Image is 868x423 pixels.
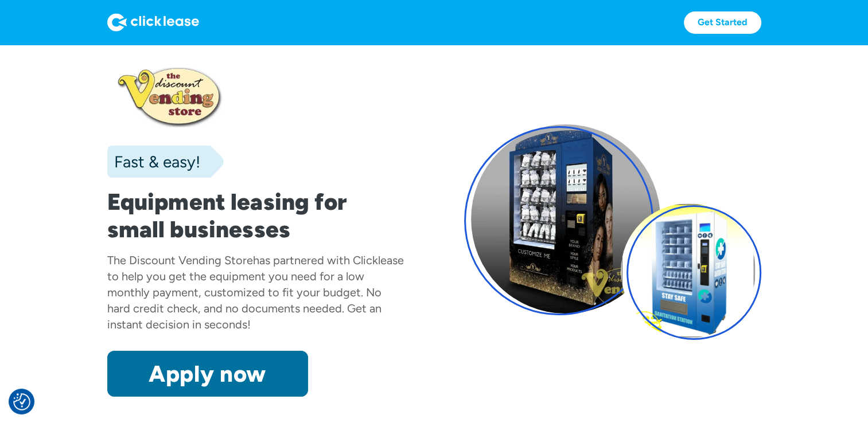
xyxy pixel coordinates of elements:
img: Revisit consent button [13,393,30,410]
h1: Equipment leasing for small businesses [107,188,404,243]
div: Fast & easy! [107,150,200,173]
img: Logo [107,13,199,32]
a: Apply now [107,351,308,397]
div: The Discount Vending Store [107,253,253,267]
div: has partnered with Clicklease to help you get the equipment you need for a low monthly payment, c... [107,253,404,331]
a: Get Started [684,11,761,34]
button: Consent Preferences [13,393,30,410]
